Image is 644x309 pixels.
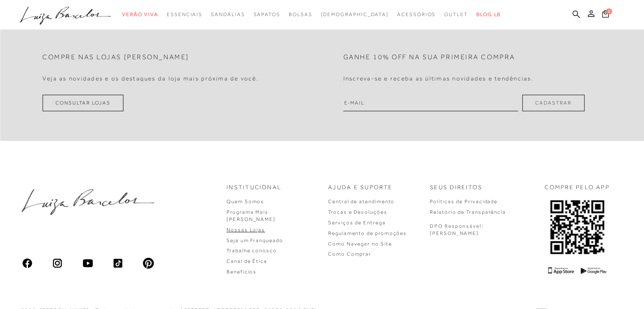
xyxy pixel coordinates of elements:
h4: Veja as novidades e os destaques da loja mais próxima de você. [42,75,259,82]
a: categoryNavScreenReaderText [122,7,158,22]
a: Trocas e Devoluções [328,209,387,215]
h2: Ganhe 10% off na sua primeira compra [343,53,515,61]
a: categoryNavScreenReaderText [253,7,280,22]
a: Como Comprar [328,251,371,257]
a: categoryNavScreenReaderText [444,7,468,22]
p: DPO Responsável: [PERSON_NAME] [430,223,484,237]
input: E-mail [343,95,518,111]
img: luiza-barcelos.png [21,189,154,215]
p: Institucional [227,183,282,192]
h2: Compre nas lojas [PERSON_NAME] [42,53,189,61]
img: tiktok [112,257,124,269]
a: Regulamento de promoções [328,230,407,236]
img: App Store Logo [548,267,574,274]
img: pinterest_ios_filled [142,257,154,269]
span: Sapatos [253,11,280,17]
a: Programa Mais [PERSON_NAME] [227,209,276,222]
a: Como Navegar no Site [328,241,392,247]
img: QRCODE [549,198,605,256]
span: Outlet [444,11,468,17]
span: [DEMOGRAPHIC_DATA] [321,11,389,17]
a: Consultar Lojas [42,95,124,111]
span: Verão Viva [122,11,158,17]
a: Canal de Ética [227,258,267,264]
img: facebook_ios_glyph [21,257,33,269]
a: categoryNavScreenReaderText [289,7,312,22]
a: Central de atendimento [328,199,395,204]
a: Nossas Lojas [227,227,265,233]
p: COMPRE PELO APP [544,183,610,192]
a: BLOG LB [476,7,501,22]
a: Políticas de Privacidade [430,199,498,204]
a: Serviços de Entrega [328,220,385,226]
span: Bolsas [289,11,312,17]
span: Acessórios [397,11,436,17]
a: Seja um Franqueado [227,237,283,243]
span: BLOG LB [476,11,501,17]
p: Seus Direitos [430,183,482,192]
a: Quem Somos [227,199,264,204]
a: Trabalhe conosco [227,248,277,254]
a: Relatório de Transparência [430,209,506,215]
a: categoryNavScreenReaderText [211,7,245,22]
a: Benefícios [227,269,257,275]
h4: Inscreva-se e receba as últimas novidades e tendências. [343,75,533,82]
a: noSubCategoriesText [321,7,389,22]
button: 0 [600,9,611,21]
span: 0 [606,8,612,14]
span: Essenciais [167,11,202,17]
img: Google Play Logo [580,267,606,274]
img: youtube_material_rounded [82,257,94,269]
button: Cadastrar [522,95,584,111]
img: instagram_material_outline [52,257,64,269]
a: categoryNavScreenReaderText [397,7,436,22]
p: Ajuda e Suporte [328,183,393,192]
span: Sandálias [211,11,245,17]
a: categoryNavScreenReaderText [167,7,202,22]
